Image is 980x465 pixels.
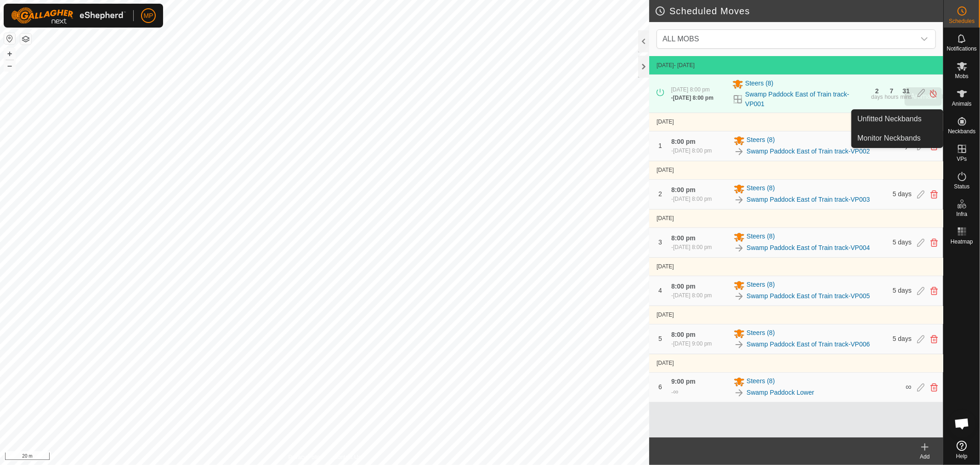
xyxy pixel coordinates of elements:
span: Steers (8) [747,232,775,243]
span: Monitor Neckbands [857,133,921,144]
span: Unfitted Neckbands [857,113,922,125]
span: [DATE] [657,360,674,366]
a: Swamp Paddock East of Train track-VP001 [745,90,866,109]
div: - [671,291,712,300]
img: To [734,194,745,205]
span: [DATE] 8:00 pm [671,86,710,93]
div: - [671,386,678,397]
a: Unfitted Neckbands [852,110,943,128]
span: 8:00 pm [671,234,696,242]
span: Help [956,454,968,459]
span: 1 [658,142,662,149]
a: Open chat [948,410,976,437]
button: Map Layers [20,34,31,45]
button: – [4,60,15,71]
img: Gallagher Logo [11,7,126,24]
div: dropdown trigger [915,30,934,48]
a: Help [944,437,980,463]
a: Contact Us [334,453,361,461]
span: [DATE] [657,62,674,68]
span: [DATE] 8:00 pm [673,196,712,202]
span: 2 [658,190,662,198]
span: [DATE] [657,263,674,270]
img: To [734,387,745,398]
span: - [DATE] [674,62,695,68]
a: Swamp Paddock East of Train track-VP003 [747,195,870,204]
span: 9:00 pm [671,378,696,385]
div: 31 [903,88,910,94]
span: Infra [956,211,967,217]
span: ∞ [673,388,678,396]
span: 5 days [893,287,912,294]
span: [DATE] 8:00 pm [673,292,712,299]
span: Steers (8) [747,135,775,146]
img: Turn off schedule move [929,89,938,98]
span: 8:00 pm [671,331,696,338]
img: To [734,339,745,350]
button: Reset Map [4,33,15,44]
span: ALL MOBS [663,35,699,43]
span: [DATE] 9:00 pm [673,340,712,347]
div: hours [885,94,899,100]
span: [DATE] 8:00 pm [673,147,712,154]
span: 5 days [893,335,912,342]
span: [DATE] 8:00 pm [673,95,714,101]
span: [DATE] [657,312,674,318]
div: - [671,340,712,348]
div: days [871,94,883,100]
a: Privacy Policy [289,453,323,461]
a: Swamp Paddock East of Train track-VP005 [747,291,870,301]
span: Steers (8) [747,280,775,291]
span: [DATE] [657,167,674,173]
button: + [4,48,15,59]
span: ALL MOBS [659,30,915,48]
div: 2 [875,88,879,94]
div: Add [906,453,943,461]
span: 6 [658,383,662,391]
span: Mobs [955,74,969,79]
span: ∞ [906,382,912,391]
div: 7 [890,88,894,94]
span: Heatmap [951,239,973,244]
h2: Scheduled Moves [655,6,943,17]
div: - [671,195,712,203]
span: 8:00 pm [671,138,696,145]
span: MP [144,11,153,21]
span: Status [954,184,969,189]
span: Neckbands [948,129,975,134]
div: - [671,243,712,251]
span: 3 [658,238,662,246]
span: 4 [658,287,662,294]
span: 8:00 pm [671,186,696,193]
img: To [734,146,745,157]
span: 5 [658,335,662,342]
span: 5 days [893,238,912,246]
a: Swamp Paddock East of Train track-VP002 [747,147,870,156]
span: [DATE] [657,119,674,125]
img: To [734,243,745,254]
span: VPs [957,156,967,162]
div: - [671,147,712,155]
a: Swamp Paddock East of Train track-VP006 [747,340,870,349]
span: Notifications [947,46,977,51]
span: 8:00 pm [671,283,696,290]
span: Schedules [949,18,974,24]
span: Steers (8) [745,79,773,90]
span: 5 days [893,190,912,198]
a: Monitor Neckbands [852,129,943,147]
span: [DATE] [657,215,674,221]
span: Animals [952,101,972,107]
span: [DATE] 8:00 pm [673,244,712,250]
img: To [734,291,745,302]
div: mins [901,94,912,100]
a: Swamp Paddock East of Train track-VP004 [747,243,870,253]
a: Swamp Paddock Lower [747,388,814,397]
div: - [671,94,714,102]
span: Steers (8) [747,328,775,339]
span: Steers (8) [747,183,775,194]
span: Steers (8) [747,376,775,387]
